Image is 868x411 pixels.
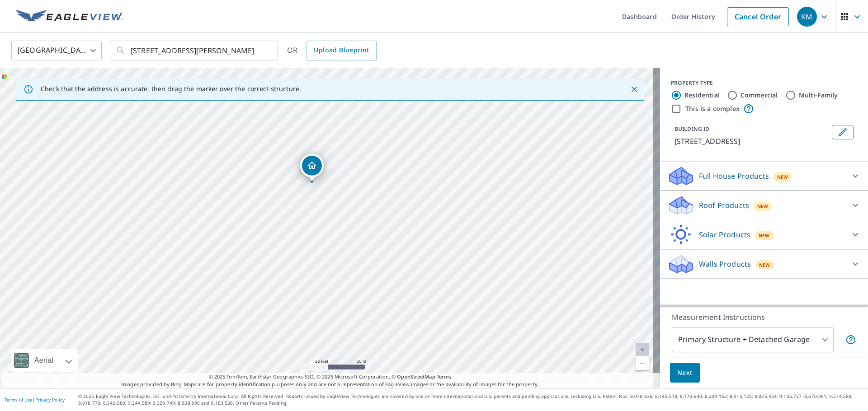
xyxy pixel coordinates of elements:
[671,79,857,87] div: PROPERTY TYPE
[845,334,856,345] span: Your report will include the primary structure and a detached garage if one exists.
[41,85,301,93] p: Check that the address is accurate, then drag the marker over the correct structure.
[759,232,770,239] span: New
[799,91,838,100] label: Multi-Family
[699,259,751,269] p: Walls Products
[209,373,452,381] span: © 2025 TomTom, Earthstar Geographics SIO, © 2025 Microsoft Corporation, ©
[437,373,452,380] a: Terms
[397,373,435,380] a: OpenStreetMap
[667,253,861,275] div: Walls ProductsNew
[675,125,709,133] p: BUILDING ID
[672,312,856,323] p: Measurement Instructions
[727,7,789,26] a: Cancel Order
[699,200,749,211] p: Roof Products
[35,397,65,403] a: Privacy Policy
[5,397,33,403] a: Terms of Use
[699,229,750,240] p: Solar Products
[636,343,649,356] a: Current Level 20, Zoom In Disabled
[757,203,769,210] span: New
[672,327,834,352] div: Primary Structure + Detached Garage
[677,367,693,379] span: Next
[670,363,700,383] button: Next
[741,91,778,100] label: Commercial
[684,91,720,100] label: Residential
[628,83,640,95] button: Close
[667,165,861,187] div: Full House ProductsNew
[287,41,377,60] div: OR
[11,38,102,63] div: [GEOGRAPHIC_DATA]
[78,393,863,406] p: © 2025 Eagle View Technologies, Inc. and Pictometry International Corp. All Rights Reserved. Repo...
[131,38,259,63] input: Search by address or latitude-longitude
[675,136,828,147] p: [STREET_ADDRESS]
[11,349,78,372] div: Aerial
[759,261,770,268] span: New
[685,104,740,113] label: This is a complex
[300,154,324,182] div: Dropped pin, building 1, Residential property, 2702 Quail Oaks Dr Greensboro, NC 27405
[667,224,861,245] div: Solar ProductsNew
[307,41,376,60] a: Upload Blueprint
[699,171,769,181] p: Full House Products
[314,45,369,56] span: Upload Blueprint
[777,173,788,180] span: New
[32,349,56,372] div: Aerial
[5,397,65,402] p: |
[797,7,817,27] div: KM
[832,125,854,139] button: Edit building 1
[16,10,123,23] img: EV Logo
[636,356,649,370] a: Current Level 20, Zoom Out
[667,194,861,216] div: Roof ProductsNew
